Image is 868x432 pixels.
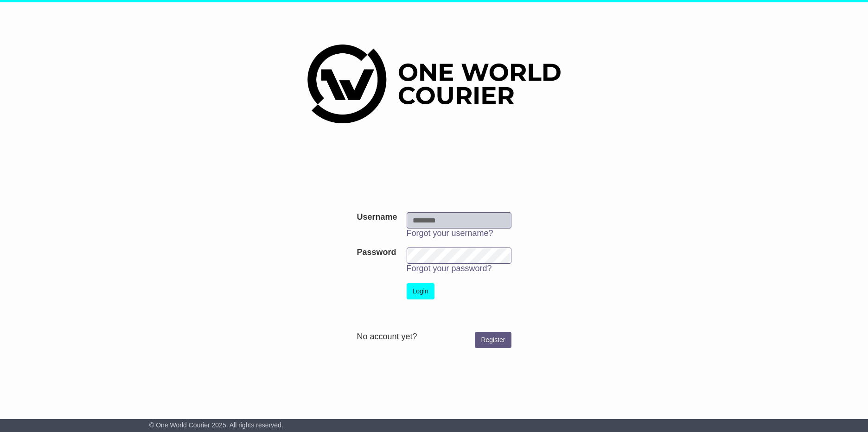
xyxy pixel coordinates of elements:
[475,332,511,348] a: Register
[407,264,492,273] a: Forgot your password?
[357,212,397,222] label: Username
[357,248,396,258] label: Password
[149,421,283,429] span: © One World Courier 2025. All rights reserved.
[407,229,493,238] a: Forgot your username?
[407,283,434,299] button: Login
[357,332,511,342] div: No account yet?
[307,44,561,123] img: One World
